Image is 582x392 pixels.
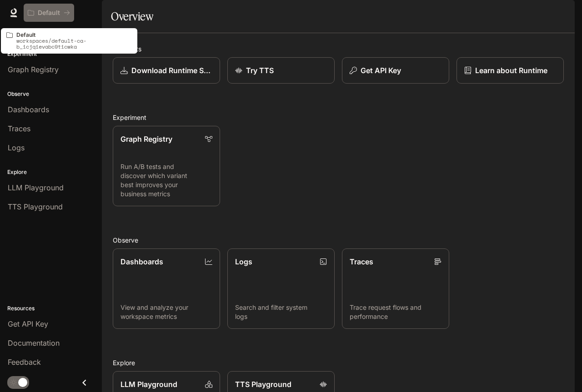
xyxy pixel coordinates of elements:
p: Get API Key [361,65,401,76]
p: Default [38,9,60,17]
p: Download Runtime SDK [131,65,212,76]
h2: Shortcuts [113,44,564,54]
p: View and analyze your workspace metrics [120,303,212,321]
a: LogsSearch and filter system logs [227,248,335,329]
p: Trace request flows and performance [350,303,442,321]
h2: Observe [113,235,564,245]
button: Get API Key [342,57,449,84]
button: All workspaces [24,4,74,22]
a: Try TTS [227,57,335,84]
p: workspaces/default-ca-b_icjqievabc9ticwka [16,38,132,50]
p: Learn about Runtime [475,65,547,76]
a: TracesTrace request flows and performance [342,248,449,329]
a: Download Runtime SDK [113,57,220,84]
h1: Overview [111,7,153,25]
a: Learn about Runtime [457,57,564,84]
p: Graph Registry [120,134,172,144]
p: Traces [350,256,373,267]
p: LLM Playground [120,379,177,390]
p: Default [16,32,132,38]
h2: Experiment [113,113,564,122]
p: Try TTS [246,65,274,76]
p: Run A/B tests and discover which variant best improves your business metrics [120,162,212,198]
a: DashboardsView and analyze your workspace metrics [113,248,220,329]
h2: Explore [113,358,564,367]
p: TTS Playground [235,379,291,390]
a: Graph RegistryRun A/B tests and discover which variant best improves your business metrics [113,126,220,206]
p: Logs [235,256,252,267]
p: Search and filter system logs [235,303,327,321]
p: Dashboards [120,256,163,267]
